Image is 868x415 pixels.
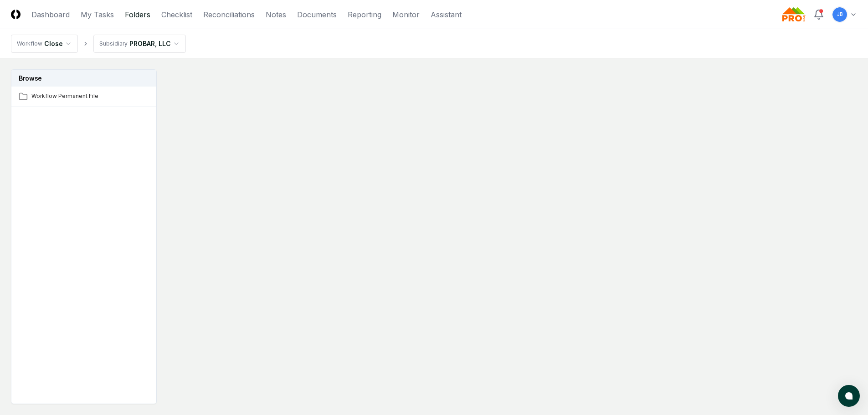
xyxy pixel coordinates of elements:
a: Assistant [431,9,462,20]
button: JB [832,6,848,23]
div: Workflow [17,40,42,48]
span: JB [837,11,842,18]
img: Logo [11,10,21,19]
button: atlas-launcher [838,385,860,407]
h3: Browse [11,70,156,87]
nav: breadcrumb [11,35,186,53]
a: Documents [297,9,337,20]
div: Subsidiary [99,40,128,48]
a: Monitor [392,9,420,20]
a: Folders [125,9,150,20]
a: Reporting [348,9,381,20]
a: Notes [266,9,286,20]
span: Workflow Permanent File [31,92,150,100]
img: Probar logo [782,7,806,22]
a: Workflow Permanent File [11,87,157,107]
a: Checklist [161,9,192,20]
a: Dashboard [31,9,70,20]
a: Reconciliations [203,9,255,20]
a: My Tasks [81,9,114,20]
